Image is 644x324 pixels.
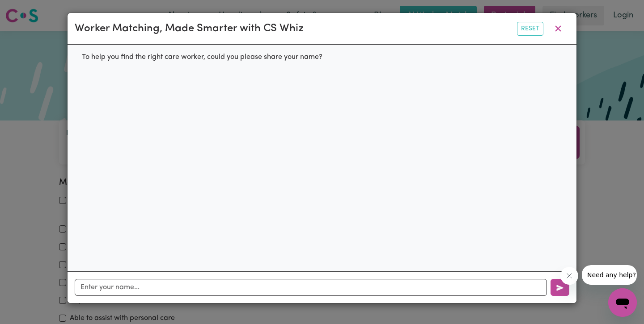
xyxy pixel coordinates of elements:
[75,45,330,70] div: To help you find the right care worker, could you please share your name?
[582,265,637,285] iframe: Message from company
[560,267,578,285] iframe: Close message
[75,279,547,296] input: Enter your name...
[517,22,543,36] button: Reset
[75,21,304,37] div: Worker Matching, Made Smarter with CS Whiz
[608,288,637,317] iframe: Button to launch messaging window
